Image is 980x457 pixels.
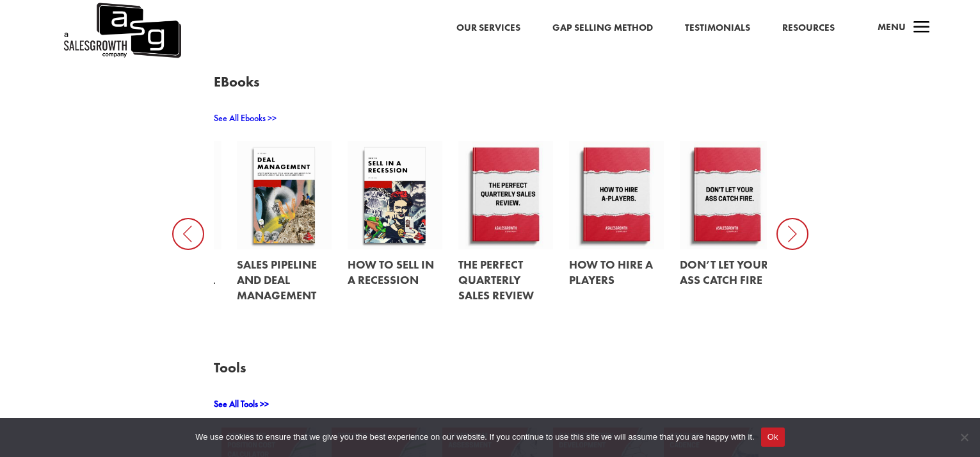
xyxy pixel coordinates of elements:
h3: Tools [214,361,767,381]
a: Gap Selling Method [552,20,653,37]
a: Resources [782,20,835,37]
button: Ok [761,428,785,447]
a: Testimonials [685,20,750,37]
a: See All Ebooks >> [214,112,277,124]
a: Our Services [456,20,520,37]
a: See All Tools >> [214,398,269,410]
span: Menu [878,21,906,33]
span: a [909,15,935,41]
span: We use cookies to ensure that we give you the best experience on our website. If you continue to ... [195,431,754,444]
span: No [958,431,970,444]
h3: EBooks [214,75,767,96]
